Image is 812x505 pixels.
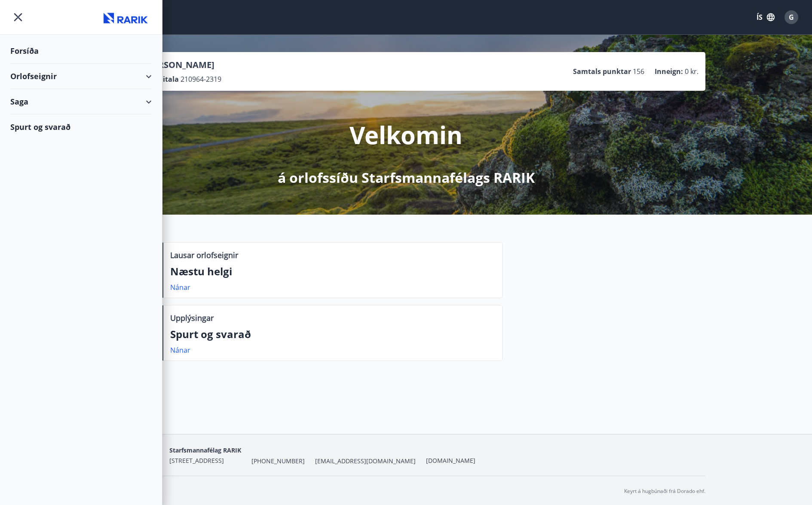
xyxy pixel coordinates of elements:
span: 156 [633,67,644,76]
p: á orlofssíðu Starfsmannafélags RARIK [278,168,535,187]
span: G [789,12,794,22]
img: union_logo [100,9,152,27]
button: G [781,7,802,28]
a: [DOMAIN_NAME] [426,456,475,465]
button: ÍS [752,9,779,25]
span: 210964-2319 [181,74,221,84]
p: Næstu helgi [170,264,495,279]
div: Orlofseignir [10,64,152,89]
p: Upplýsingar [170,312,214,323]
p: Spurt og svarað [170,327,495,342]
span: [PHONE_NUMBER] [251,457,305,465]
div: Forsíða [10,38,152,64]
p: Lausar orlofseignir [170,249,238,261]
div: Spurt og svarað [10,114,152,139]
p: Velkomin [349,118,463,151]
span: [STREET_ADDRESS] [169,456,224,465]
p: [PERSON_NAME] [145,59,221,71]
button: menu [10,9,26,25]
div: Saga [10,89,152,114]
a: Nánar [170,345,190,355]
p: Samtals punktar [573,67,631,76]
a: Nánar [170,283,190,292]
span: 0 kr. [685,67,699,76]
span: Starfsmannafélag RARIK [169,446,241,454]
p: Inneign : [655,67,683,76]
p: Keyrt á hugbúnaði frá Dorado ehf. [624,487,705,495]
span: [EMAIL_ADDRESS][DOMAIN_NAME] [315,457,416,465]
